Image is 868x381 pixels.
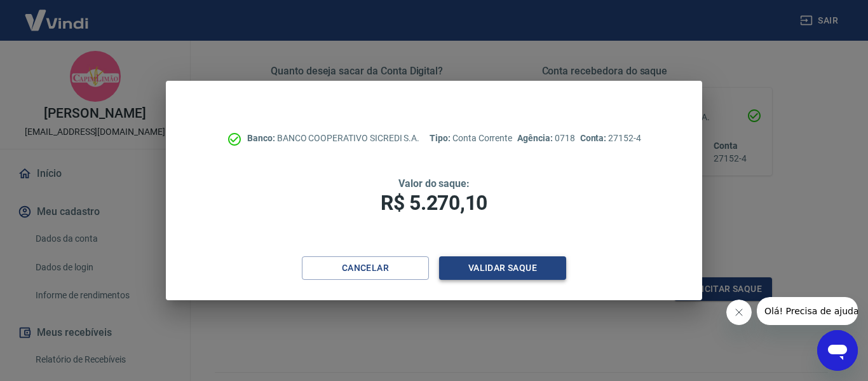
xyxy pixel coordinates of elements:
span: R$ 5.270,10 [381,191,487,215]
iframe: Mensagem da empresa [757,297,858,325]
span: Conta: [580,133,609,143]
iframe: Botão para abrir a janela de mensagens [817,330,858,371]
p: BANCO COOPERATIVO SICREDI S.A. [247,132,419,145]
p: Conta Corrente [430,132,512,145]
button: Cancelar [302,256,429,280]
p: 27152-4 [580,132,641,145]
p: 0718 [517,132,574,145]
button: Validar saque [439,256,566,280]
iframe: Fechar mensagem [726,300,752,325]
span: Agência: [517,133,555,143]
span: Valor do saque: [398,177,470,190]
span: Banco: [247,133,277,143]
span: Tipo: [430,133,452,143]
span: Olá! Precisa de ajuda? [8,9,107,19]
